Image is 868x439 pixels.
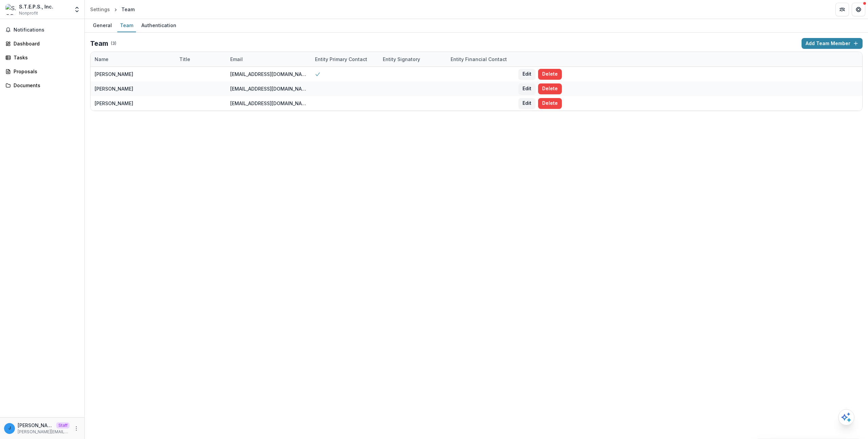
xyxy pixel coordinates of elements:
[18,422,54,429] p: [PERSON_NAME][EMAIL_ADDRESS][DOMAIN_NAME]
[379,52,447,66] div: Entity Signatory
[538,98,562,109] button: Delete
[95,100,133,107] div: [PERSON_NAME]
[838,409,854,425] button: Open AI Assistant
[311,52,379,66] div: Entity Primary Contact
[175,52,226,66] div: Title
[14,82,76,89] div: Documents
[226,56,247,63] div: Email
[91,56,113,63] div: Name
[538,69,562,80] button: Delete
[117,19,136,32] a: Team
[518,98,535,109] button: Edit
[87,4,113,14] a: Settings
[230,85,307,92] div: [EMAIL_ADDRESS][DOMAIN_NAME]
[19,3,53,10] div: S.T.E.P.S., Inc.
[538,83,562,94] button: Delete
[226,52,311,66] div: Email
[230,71,307,78] div: [EMAIL_ADDRESS][DOMAIN_NAME]
[8,426,11,431] div: jonah@trytemelio.com
[3,24,82,35] button: Notifications
[14,68,76,75] div: Proposals
[5,4,16,15] img: S.T.E.P.S., Inc.
[14,27,79,33] span: Notifications
[19,10,38,16] span: Nonprofit
[139,20,179,30] div: Authentication
[14,40,76,47] div: Dashboard
[230,100,307,107] div: [EMAIL_ADDRESS][DOMAIN_NAME]
[3,52,82,63] a: Tasks
[72,424,80,433] button: More
[90,39,108,47] h2: Team
[91,52,175,66] div: Name
[95,85,133,92] div: [PERSON_NAME]
[518,83,535,94] button: Edit
[447,56,511,63] div: Entity Financial Contact
[18,429,70,435] p: [PERSON_NAME][EMAIL_ADDRESS][DOMAIN_NAME]
[852,3,865,16] button: Get Help
[447,52,514,66] div: Entity Financial Contact
[14,54,76,61] div: Tasks
[3,38,82,49] a: Dashboard
[3,66,82,77] a: Proposals
[175,56,194,63] div: Title
[56,422,70,428] p: Staff
[90,6,110,13] div: Settings
[95,71,133,78] div: [PERSON_NAME]
[802,38,863,49] button: Add Team Member
[3,80,82,91] a: Documents
[90,20,115,30] div: General
[835,3,849,16] button: Partners
[121,6,135,13] div: Team
[311,56,371,63] div: Entity Primary Contact
[117,20,136,30] div: Team
[518,69,535,80] button: Edit
[379,56,424,63] div: Entity Signatory
[90,19,115,32] a: General
[72,3,82,16] button: Open entity switcher
[139,19,179,32] a: Authentication
[87,4,137,14] nav: breadcrumb
[111,40,116,46] p: ( 3 )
